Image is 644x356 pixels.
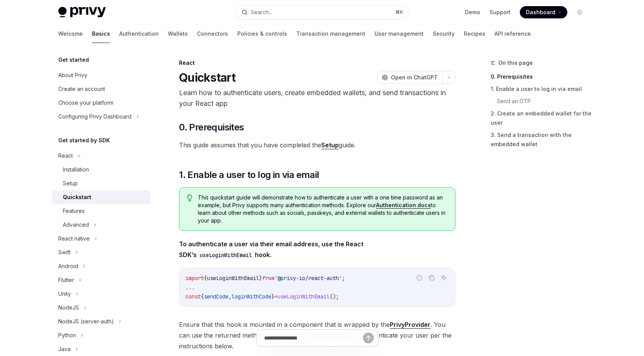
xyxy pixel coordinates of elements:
span: This quickstart guide will demonstrate how to authenticate a user with a one time password as an ... [198,194,447,224]
span: On this page [498,58,533,68]
div: About Privy [58,71,87,80]
span: 0. Prerequisites [179,121,244,133]
svg: Tip [187,194,192,201]
span: { [201,293,204,300]
button: Send message [363,333,374,343]
span: { [204,275,207,282]
div: Unity [58,289,71,298]
a: Choose your platform [52,96,150,110]
h5: Get started by SDK [58,136,110,145]
span: Dashboard [526,8,555,16]
button: Swift [52,246,150,259]
div: Advanced [63,220,89,229]
button: Advanced [52,218,150,232]
div: React [58,151,73,160]
p: Learn how to authenticate users, create embedded wallets, and send transactions in your React app [179,87,455,109]
div: Create an account [58,84,105,94]
div: Features [63,206,85,216]
span: loginWithCode [232,293,271,300]
a: Setup [52,176,150,190]
a: Quickstart [52,190,150,204]
a: Transaction management [296,25,365,43]
h5: Get started [58,55,89,64]
span: import [186,275,204,282]
button: Android [52,259,150,273]
div: React [179,59,455,67]
div: Configuring Privy Dashboard [58,112,131,121]
span: '@privy-io/react-auth' [274,275,342,282]
a: Connectors [197,25,228,43]
a: Authentication docs [376,202,431,209]
span: ⌘ K [395,9,403,15]
a: Welcome [58,25,83,43]
div: NodeJS (server-auth) [58,317,114,326]
a: Features [52,204,150,218]
span: (); [330,293,339,300]
div: Java [58,344,71,354]
div: Android [58,262,78,271]
button: Configuring Privy Dashboard [52,110,150,124]
img: light logo [58,7,106,18]
a: Installation [52,163,150,176]
a: Authentication [119,25,159,43]
button: Unity [52,287,150,301]
a: Wallets [168,25,188,43]
div: Search... [251,8,272,17]
a: API reference [495,25,531,43]
button: NodeJS [52,301,150,315]
div: NodeJS [58,303,79,312]
button: React [52,149,150,163]
a: 2. Create an embedded wallet for the user [491,107,592,129]
strong: To authenticate a user via their email address, use the React SDK’s hook. [179,240,363,259]
span: } [259,275,262,282]
a: Dashboard [520,6,567,18]
a: Create an account [52,82,150,96]
span: useLoginWithEmail [207,275,259,282]
button: Flutter [52,273,150,287]
button: Java [52,342,150,356]
span: sendCode [204,293,228,300]
a: Support [490,8,511,16]
button: Ask AI [439,273,449,283]
a: 3. Send a transaction with the embedded wallet [491,129,592,150]
span: Ensure that this hook is mounted in a component that is wrapped by the . You can use the returned... [179,319,455,351]
a: Security [433,25,455,43]
span: Open in ChatGPT [391,74,438,81]
span: from [262,275,274,282]
span: ... [186,284,195,291]
button: Search...⌘K [236,5,408,19]
a: PrivyProvider [390,321,430,329]
span: = [274,293,278,300]
div: Swift [58,248,71,257]
div: Choose your platform [58,98,113,107]
a: Demo [465,8,480,16]
button: Report incorrect code [414,273,424,283]
span: useLoginWithEmail [278,293,330,300]
input: Ask a question... [264,330,363,346]
button: Open in ChatGPT [377,71,442,84]
a: About Privy [52,68,150,82]
a: Basics [92,25,110,43]
span: } [271,293,274,300]
h1: Quickstart [179,71,236,84]
button: NodeJS (server-auth) [52,315,150,328]
span: This guide assumes that you have completed the guide. [179,140,455,150]
span: const [186,293,201,300]
span: 1. Enable a user to log in via email [179,169,319,181]
code: useLoginWithEmail [197,251,255,259]
a: User management [375,25,424,43]
button: Python [52,328,150,342]
a: 1. Enable a user to log in via email [491,83,592,95]
div: Python [58,331,76,340]
button: Copy the contents from the code block [427,273,437,283]
a: 0. Prerequisites [491,71,592,83]
div: React native [58,234,90,243]
button: Toggle dark mode [573,6,586,18]
a: Send an OTP [491,95,592,107]
div: Installation [63,165,89,174]
div: Quickstart [63,193,91,202]
button: React native [52,232,150,246]
a: Setup [321,141,339,149]
div: Setup [63,179,78,188]
span: ; [342,275,345,282]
